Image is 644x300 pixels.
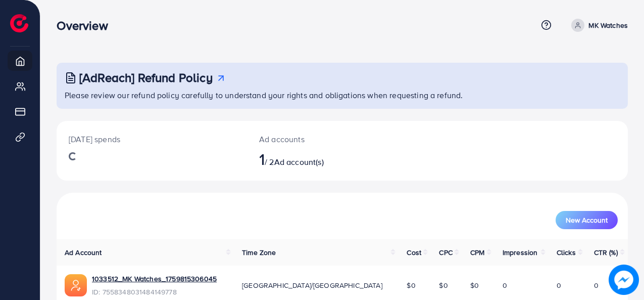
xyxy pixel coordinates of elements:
[503,280,507,290] span: 0
[65,274,87,296] img: ic-ads-acc.e4c84228.svg
[259,133,378,145] p: Ad accounts
[274,156,324,167] span: Ad account(s)
[594,247,618,258] span: CTR (%)
[566,217,608,224] span: New Account
[439,247,452,258] span: CPC
[594,280,599,290] span: 0
[556,211,618,229] button: New Account
[557,247,576,258] span: Clicks
[259,147,265,170] span: 1
[259,149,378,168] h2: / 2
[92,287,217,297] span: ID: 7558348031484149778
[588,19,628,31] p: MK Watches
[407,247,421,258] span: Cost
[242,247,276,258] span: Time Zone
[92,274,217,284] a: 1033512_MK Watches_1759815306045
[503,247,538,258] span: Impression
[470,247,484,258] span: CPM
[10,14,28,32] img: logo
[470,280,479,290] span: $0
[557,280,561,290] span: 0
[567,19,628,32] a: MK Watches
[57,18,116,33] h3: Overview
[242,280,382,290] span: [GEOGRAPHIC_DATA]/[GEOGRAPHIC_DATA]
[79,70,213,85] h3: [AdReach] Refund Policy
[65,89,622,101] p: Please review our refund policy carefully to understand your rights and obligations when requesti...
[611,267,636,292] img: image
[69,133,235,145] p: [DATE] spends
[407,280,415,290] span: $0
[439,280,448,290] span: $0
[65,247,102,258] span: Ad Account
